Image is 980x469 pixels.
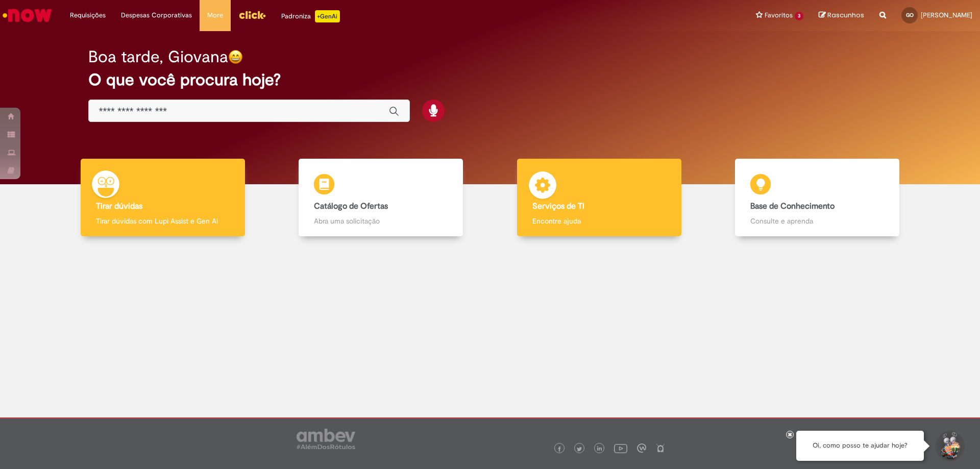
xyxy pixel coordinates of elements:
span: 3 [795,12,803,20]
a: Base de Conhecimento Consulte e aprenda [708,159,927,237]
p: Consulte e aprenda [750,216,884,226]
img: logo_footer_youtube.png [614,441,627,455]
a: Tirar dúvidas Tirar dúvidas com Lupi Assist e Gen Ai [54,159,272,237]
h2: Boa tarde, Giovana [88,48,228,66]
img: logo_footer_naosei.png [656,443,665,453]
a: Serviços de TI Encontre ajuda [490,159,708,237]
img: logo_footer_linkedin.png [597,446,602,452]
b: Catálogo de Ofertas [314,201,388,211]
p: +GenAi [315,10,340,22]
h2: O que você procura hoje? [88,71,892,89]
p: Encontre ajuda [532,216,666,226]
span: Requisições [70,10,106,20]
b: Base de Conhecimento [750,201,835,211]
p: Tirar dúvidas com Lupi Assist e Gen Ai [96,216,230,226]
img: logo_footer_ambev_rotulo_gray.png [297,429,355,449]
span: GO [906,12,914,18]
img: logo_footer_workplace.png [637,443,646,453]
b: Tirar dúvidas [96,201,142,211]
button: Iniciar Conversa de Suporte [934,431,965,461]
span: More [207,10,223,20]
a: Catálogo de Ofertas Abra uma solicitação [272,159,491,237]
div: Padroniza [281,10,340,22]
a: Rascunhos [819,11,864,20]
p: Abra uma solicitação [314,216,448,226]
img: ServiceNow [1,5,54,26]
img: happy-face.png [228,50,243,64]
img: click_logo_yellow_360x200.png [238,7,266,22]
div: Oi, como posso te ajudar hoje? [796,431,924,461]
span: Rascunhos [827,10,864,20]
img: logo_footer_twitter.png [577,447,582,452]
img: logo_footer_facebook.png [557,447,562,452]
span: Despesas Corporativas [121,10,192,20]
span: [PERSON_NAME] [921,11,972,19]
span: Favoritos [765,10,793,20]
b: Serviços de TI [532,201,584,211]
